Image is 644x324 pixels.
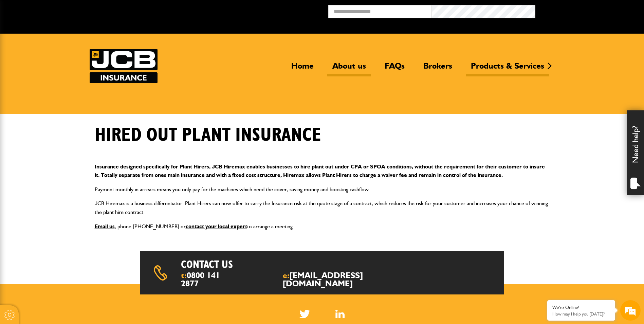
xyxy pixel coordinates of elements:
p: Payment monthly in arrears means you only pay for the machines which need the cover, saving money... [95,185,550,194]
input: Enter your email address [9,83,124,98]
a: Products & Services [466,61,549,76]
a: Email us [95,223,115,230]
a: About us [327,61,371,76]
textarea: Type your message and hit 'Enter' [9,123,124,203]
p: Insurance designed specifically for Plant Hirers, JCB Hiremax enables businesses to hire plant ou... [95,162,550,180]
div: We're Online! [552,305,610,310]
a: Home [286,61,319,76]
a: JCB Insurance Services [90,49,158,83]
span: e: [283,271,397,288]
div: Chat with us now [35,38,114,47]
em: Start Chat [92,209,123,218]
a: Brokers [418,61,457,76]
div: Need help? [627,110,644,195]
img: Twitter [299,310,310,318]
p: How may I help you today? [552,311,610,317]
img: d_20077148190_company_1631870298795_20077148190 [12,38,29,47]
img: JCB Insurance Services logo [90,49,158,83]
h1: Hired out plant insurance [95,124,321,147]
a: 0800 141 2877 [181,270,220,288]
span: t: [181,271,226,288]
a: contact your local expert [186,223,247,230]
input: Enter your phone number [9,103,124,118]
p: , phone [PHONE_NUMBER] or to arrange a meeting. [95,222,550,231]
a: LinkedIn [335,310,345,318]
button: Broker Login [535,5,639,16]
p: JCB Hiremax is a business differentiator. Plant Hirers can now offer to carry the Insurance risk ... [95,199,550,216]
img: Linked In [335,310,345,318]
div: Minimize live chat window [111,3,128,20]
input: Enter your last name [9,63,124,78]
a: FAQs [380,61,410,76]
a: [EMAIL_ADDRESS][DOMAIN_NAME] [283,270,363,288]
h2: Contact us [181,258,340,271]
